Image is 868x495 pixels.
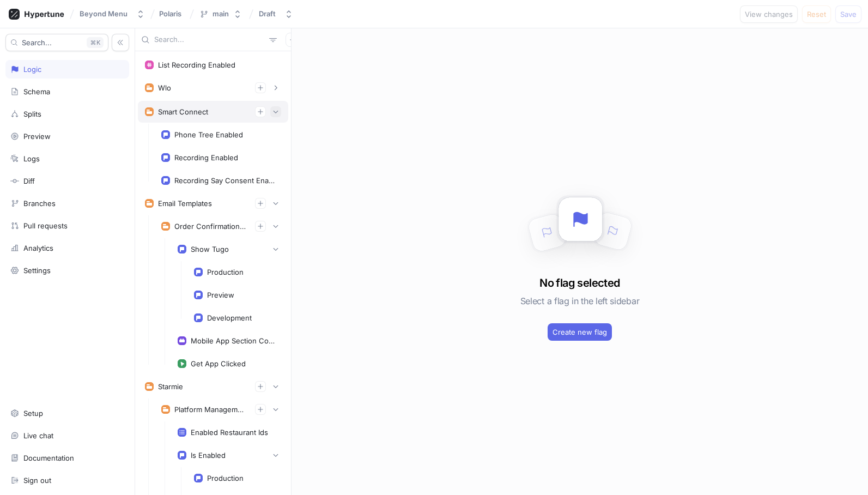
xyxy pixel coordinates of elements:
[23,65,41,74] div: Logic
[174,176,277,185] div: Recording Say Consent Enabled
[158,199,212,208] div: Email Templates
[207,291,234,299] div: Preview
[191,428,268,437] div: Enabled Restaurant Ids
[191,245,229,253] div: Show Tugo
[159,10,181,17] span: Polaris
[174,153,238,162] div: Recording Enabled
[154,34,265,45] input: Search...
[23,476,51,485] div: Sign out
[5,34,108,51] button: Search...K
[254,5,298,23] button: Draft
[539,275,620,291] h3: No flag selected
[23,199,56,208] div: Branches
[259,9,276,19] div: Draft
[80,9,128,19] div: Beyond Menu
[207,474,244,482] div: Production
[158,83,171,92] div: Wlo
[158,61,235,69] div: List Recording Enabled
[174,405,246,414] div: Platform Management
[23,266,51,275] div: Settings
[191,451,226,460] div: Is Enabled
[23,87,50,96] div: Schema
[23,154,40,163] div: Logs
[5,449,129,467] a: Documentation
[807,11,826,17] span: Reset
[553,329,607,335] span: Create new flag
[158,107,208,116] div: Smart Connect
[802,5,831,23] button: Reset
[745,11,793,17] span: View changes
[835,5,861,23] button: Save
[195,5,246,23] button: main
[23,177,35,185] div: Diff
[23,431,53,440] div: Live chat
[191,336,277,345] div: Mobile App Section Content
[23,132,51,141] div: Preview
[207,268,244,276] div: Production
[520,291,639,311] h5: Select a flag in the left sidebar
[548,323,612,341] button: Create new flag
[213,9,229,19] div: main
[23,244,53,252] div: Analytics
[23,454,74,462] div: Documentation
[207,313,252,322] div: Development
[23,110,41,118] div: Splits
[22,39,52,46] span: Search...
[158,382,183,391] div: Starmie
[740,5,798,23] button: View changes
[23,221,68,230] div: Pull requests
[174,222,246,231] div: Order Confirmation Email
[191,359,246,368] div: Get App Clicked
[23,409,43,418] div: Setup
[174,130,243,139] div: Phone Tree Enabled
[75,5,149,23] button: Beyond Menu
[87,37,104,48] div: K
[840,11,857,17] span: Save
